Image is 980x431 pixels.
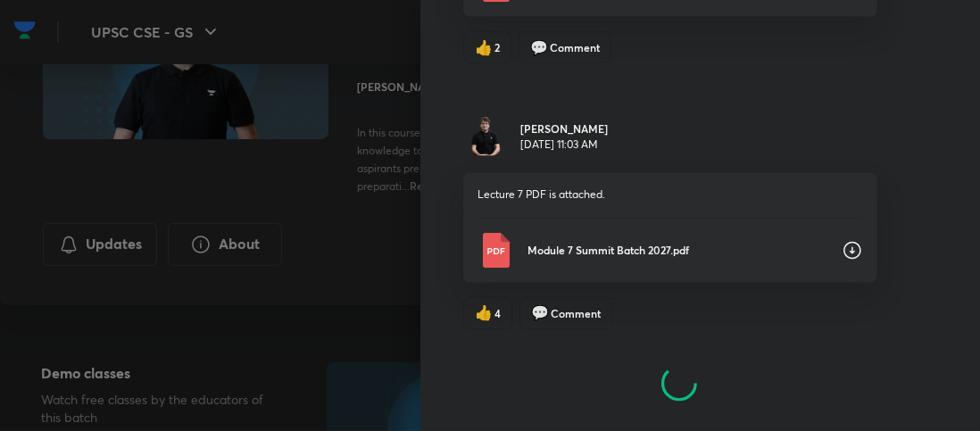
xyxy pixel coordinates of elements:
[530,39,548,55] span: comment
[475,39,493,55] span: like
[494,306,501,322] span: 4
[527,243,827,259] p: Module 7 Summit Batch 2027.pdf
[550,39,600,55] span: Comment
[494,39,500,55] span: 2
[531,305,549,321] span: comment
[475,305,493,321] span: like
[520,137,608,153] p: [DATE] 11:03 AM
[478,187,863,203] p: Lecture 7 PDF is attached.
[520,120,608,137] h6: [PERSON_NAME]
[551,306,601,322] span: Comment
[463,113,506,156] img: Avatar
[478,233,513,269] img: Pdf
